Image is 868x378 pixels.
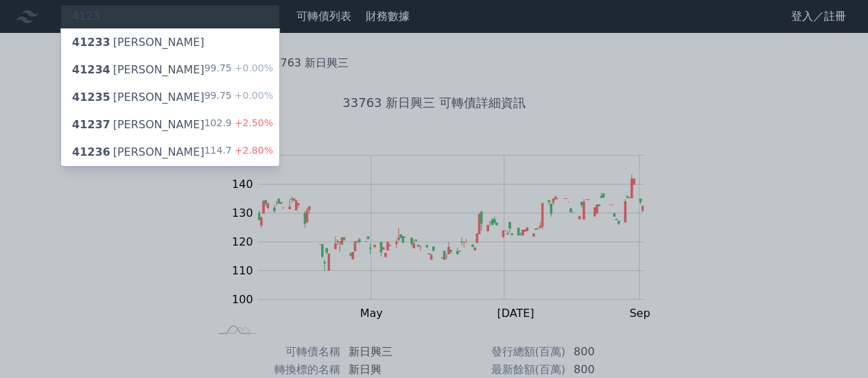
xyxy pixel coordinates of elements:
[72,63,110,76] span: 41234
[72,34,204,51] div: [PERSON_NAME]
[232,145,273,156] span: +2.80%
[61,139,279,166] a: 41236[PERSON_NAME] 114.7+2.80%
[61,56,279,84] a: 41234[PERSON_NAME] 99.75+0.00%
[61,111,279,139] a: 41237[PERSON_NAME] 102.9+2.50%
[72,62,204,78] div: [PERSON_NAME]
[204,62,273,78] div: 99.75
[232,62,273,73] span: +0.00%
[72,36,110,49] span: 41233
[232,90,273,101] span: +0.00%
[72,89,204,106] div: [PERSON_NAME]
[232,117,273,128] span: +2.50%
[61,84,279,111] a: 41235[PERSON_NAME] 99.75+0.00%
[204,89,273,106] div: 99.75
[72,145,110,158] span: 41236
[72,144,204,161] div: [PERSON_NAME]
[61,29,279,56] a: 41233[PERSON_NAME]
[204,144,273,161] div: 114.7
[72,91,110,104] span: 41235
[72,117,204,133] div: [PERSON_NAME]
[72,118,110,131] span: 41237
[204,117,273,133] div: 102.9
